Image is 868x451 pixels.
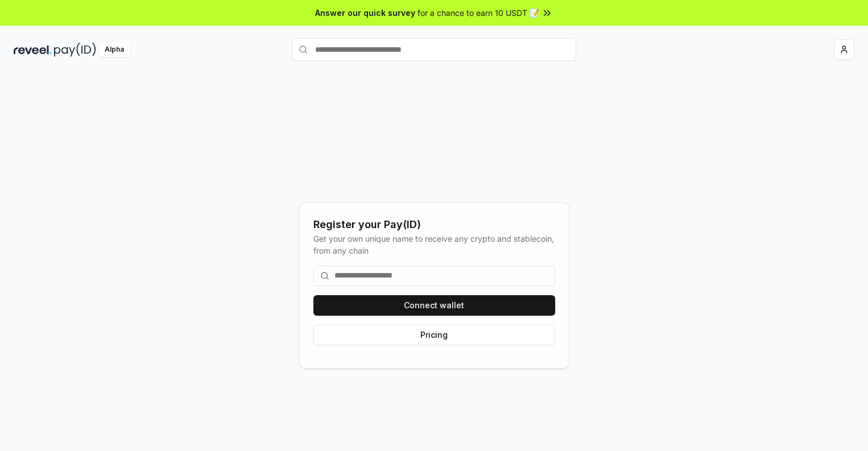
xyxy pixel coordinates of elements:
div: Alpha [98,43,130,57]
div: Get your own unique name to receive any crypto and stablecoin, from any chain [313,233,555,256]
div: Register your Pay(ID) [313,217,555,233]
img: pay_id [54,43,96,57]
span: for a chance to earn 10 USDT 📝 [418,7,539,19]
span: Answer our quick survey [315,7,415,19]
img: reveel_dark [14,43,52,57]
button: Connect wallet [313,295,555,316]
button: Pricing [313,325,555,345]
